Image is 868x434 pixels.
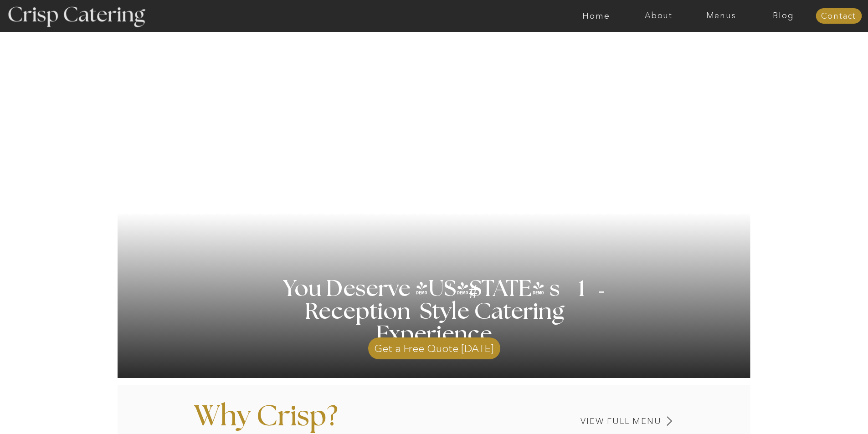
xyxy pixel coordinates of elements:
[431,278,469,301] h3: '
[517,417,662,426] a: View Full Menu
[627,11,690,20] a: About
[368,333,500,359] a: Get a Free Quote [DATE]
[816,12,862,21] a: Contact
[448,283,500,309] h3: #
[581,267,607,319] h3: '
[752,11,815,20] a: Blog
[690,11,752,20] a: Menus
[565,11,627,20] a: Home
[252,278,617,346] h1: You Deserve [US_STATE] s 1 Reception Style Catering Experience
